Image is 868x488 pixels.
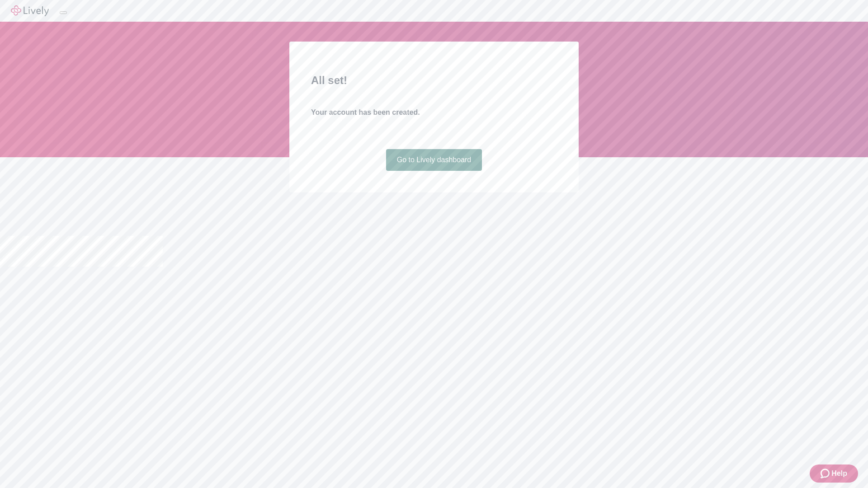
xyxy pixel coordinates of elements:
[386,149,482,171] a: Go to Lively dashboard
[311,72,557,89] h2: All set!
[810,465,858,483] button: Zendesk support iconHelp
[311,107,557,118] h4: Your account has been created.
[831,468,847,479] span: Help
[60,11,67,14] button: Log out
[821,468,831,479] svg: Zendesk support icon
[11,5,49,16] img: Lively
